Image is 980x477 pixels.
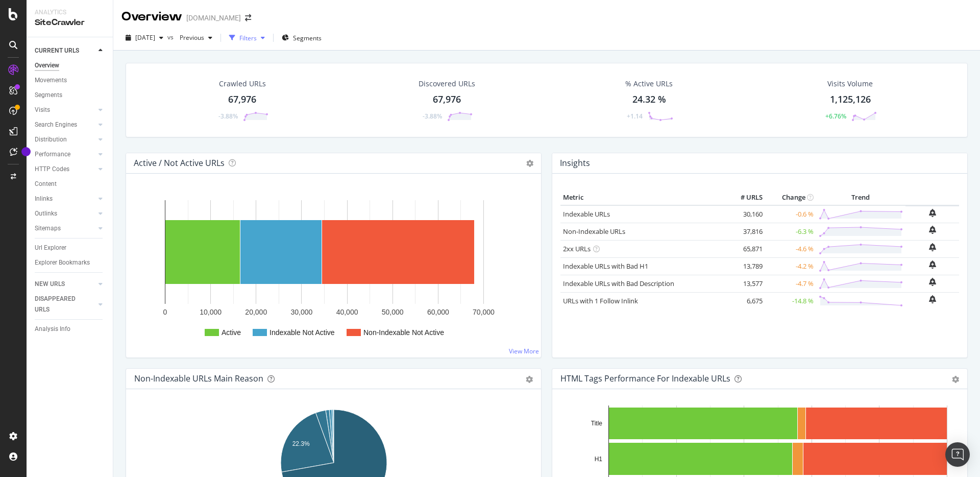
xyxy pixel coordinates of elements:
[35,324,106,335] a: Analysis Info
[35,179,57,189] div: Content
[35,164,95,175] a: HTTP Codes
[382,308,404,316] text: 50,000
[35,105,95,115] a: Visits
[724,257,765,275] td: 13,789
[724,292,765,309] td: 6,675
[186,13,241,23] div: [DOMAIN_NAME]
[35,243,106,253] a: Url Explorer
[35,223,61,234] div: Sitemaps
[35,149,70,160] div: Performance
[35,45,79,56] div: CURRENT URLS
[228,93,256,106] div: 67,976
[35,243,66,253] div: Url Explorer
[952,376,959,383] div: gear
[35,134,95,145] a: Distribution
[218,112,238,121] div: -3.88%
[560,156,590,170] h4: Insights
[830,93,871,106] div: 1,125,126
[35,257,106,268] a: Explorer Bookmarks
[35,294,86,315] div: DISAPPEARED URLS
[563,296,638,305] a: URLs with 1 Follow Inlink
[627,112,643,121] div: +1.14
[433,93,461,106] div: 67,976
[724,205,765,223] td: 30,160
[35,75,67,86] div: Movements
[35,208,57,219] div: Outlinks
[35,90,106,101] a: Segments
[827,79,873,89] div: Visits Volume
[816,190,905,205] th: Trend
[526,376,533,383] div: gear
[35,120,95,130] a: Search Engines
[560,373,730,384] div: HTML Tags Performance for Indexable URLs
[427,308,449,316] text: 60,000
[423,112,442,121] div: -3.88%
[929,226,936,234] div: bell-plus
[35,75,106,86] a: Movements
[945,442,970,467] div: Open Intercom Messenger
[591,420,603,427] text: Title
[269,328,335,337] text: Indexable Not Active
[225,30,269,46] button: Filters
[825,112,846,121] div: +6.76%
[167,33,176,41] span: vs
[35,223,95,234] a: Sitemaps
[121,8,182,26] div: Overview
[336,308,358,316] text: 40,000
[291,308,313,316] text: 30,000
[35,8,105,17] div: Analytics
[35,45,95,56] a: CURRENT URLS
[563,209,610,219] a: Indexable URLs
[134,156,225,170] h4: Active / Not Active URLs
[35,60,106,71] a: Overview
[35,105,50,115] div: Visits
[176,30,216,46] button: Previous
[21,147,31,156] div: Tooltip anchor
[35,60,59,71] div: Overview
[35,134,67,145] div: Distribution
[134,190,533,349] svg: A chart.
[222,328,241,337] text: Active
[35,90,62,101] div: Segments
[724,223,765,240] td: 37,816
[363,328,444,337] text: Non-Indexable Not Active
[765,223,816,240] td: -6.3 %
[765,275,816,292] td: -4.7 %
[473,308,495,316] text: 70,000
[163,308,167,316] text: 0
[35,257,90,268] div: Explorer Bookmarks
[35,17,105,29] div: SiteCrawler
[35,324,70,335] div: Analysis Info
[632,93,666,106] div: 24.32 %
[245,308,267,316] text: 20,000
[929,209,936,217] div: bell-plus
[134,373,263,384] div: Non-Indexable URLs Main Reason
[765,257,816,275] td: -4.2 %
[563,261,648,271] a: Indexable URLs with Bad H1
[724,190,765,205] th: # URLS
[35,194,53,204] div: Inlinks
[239,34,257,42] div: Filters
[35,194,95,204] a: Inlinks
[35,294,95,315] a: DISAPPEARED URLS
[563,244,591,253] a: 2xx URLs
[929,260,936,269] div: bell-plus
[293,34,322,42] span: Segments
[765,190,816,205] th: Change
[625,79,673,89] div: % Active URLs
[563,227,625,236] a: Non-Indexable URLs
[419,79,475,89] div: Discovered URLs
[176,33,204,42] span: Previous
[929,295,936,303] div: bell-plus
[560,190,724,205] th: Metric
[595,456,603,463] text: H1
[765,292,816,309] td: -14.8 %
[35,179,106,189] a: Content
[35,164,69,175] div: HTTP Codes
[765,205,816,223] td: -0.6 %
[35,279,95,290] a: NEW URLS
[278,30,326,46] button: Segments
[929,243,936,251] div: bell-plus
[509,347,539,355] a: View More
